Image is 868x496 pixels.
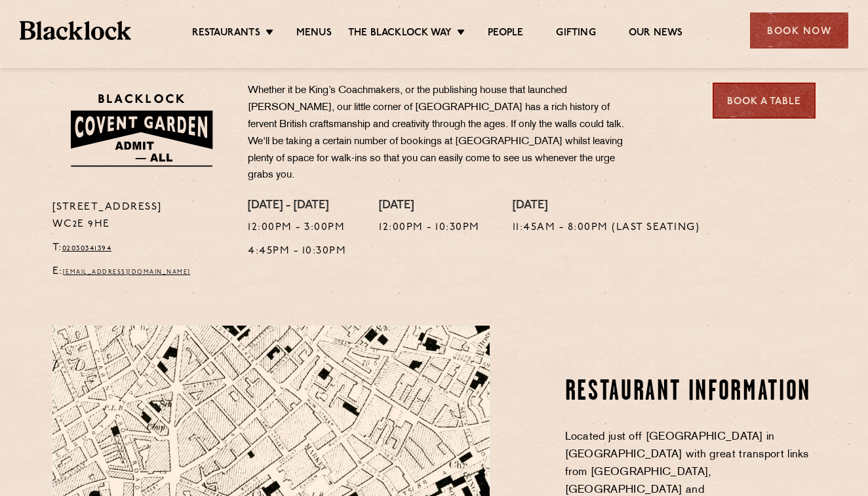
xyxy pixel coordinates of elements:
img: BL_Textured_Logo-footer-cropped.svg [20,21,131,40]
p: [STREET_ADDRESS] WC2E 9HE [52,199,229,233]
a: The Blacklock Way [348,27,452,41]
h4: [DATE] - [DATE] [248,199,346,214]
a: Restaurants [192,27,260,41]
p: 4:45pm - 10:30pm [248,243,346,260]
a: [EMAIL_ADDRESS][DOMAIN_NAME] [63,269,191,275]
p: E: [52,263,229,280]
img: BLA_1470_CoventGarden_Website_Solid.svg [52,83,229,178]
p: 12:00pm - 10:30pm [379,219,480,237]
div: Book Now [750,12,848,48]
p: T: [52,240,229,257]
a: Menus [296,27,332,41]
a: Our News [629,27,683,41]
p: Whether it be King’s Coachmakers, or the publishing house that launched [PERSON_NAME], our little... [248,83,635,184]
a: People [488,27,523,41]
a: Gifting [556,27,595,41]
p: 11:45am - 8:00pm (Last Seating) [513,219,700,237]
a: Book a Table [713,83,816,119]
h4: [DATE] [513,199,700,214]
p: 12:00pm - 3:00pm [248,219,346,237]
a: 02030341394 [62,244,112,252]
h4: [DATE] [379,199,480,214]
h2: Restaurant information [565,376,816,409]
